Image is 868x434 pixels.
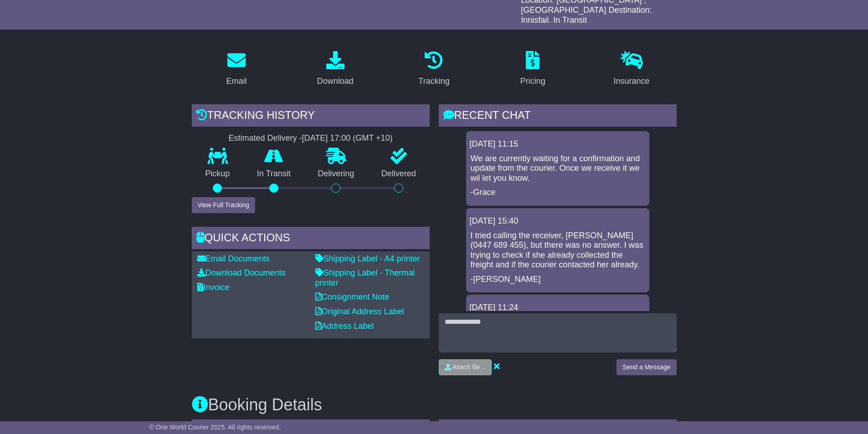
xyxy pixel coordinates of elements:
a: Shipping Label - Thermal printer [315,268,415,287]
p: Delivered [368,169,430,179]
div: Insurance [614,75,650,87]
a: Insurance [608,48,656,91]
div: RECENT CHAT [439,104,677,129]
a: Download [311,48,360,91]
a: Download Documents [197,268,286,277]
div: Quick Actions [192,227,430,251]
a: Invoice [197,283,230,292]
div: Download [317,75,354,87]
a: Shipping Label - A4 printer [315,254,420,263]
a: Original Address Label [315,307,404,316]
div: Estimated Delivery - [192,133,430,143]
button: Send a Message [616,359,676,375]
div: [DATE] 11:15 [470,139,646,149]
a: Address Label [315,322,374,331]
div: [DATE] 15:40 [470,216,646,226]
p: -[PERSON_NAME] [471,275,645,285]
div: Email [226,75,247,87]
div: Tracking history [192,104,430,129]
span: © One World Courier 2025. All rights reserved. [149,424,281,431]
p: I tried calling the receiver, [PERSON_NAME] (0447 689 455), but there was no answer. I was trying... [471,231,645,270]
p: In Transit [243,169,304,179]
a: Tracking [412,48,455,91]
h3: Booking Details [192,396,677,414]
div: [DATE] 11:24 [470,303,646,313]
a: Email [220,48,252,91]
p: -Grace [471,188,645,198]
button: View Full Tracking [192,197,255,213]
div: [DATE] 17:00 (GMT +10) [302,133,393,143]
div: Tracking [418,75,449,87]
p: Pickup [192,169,244,179]
div: Pricing [520,75,545,87]
a: Consignment Note [315,292,390,301]
a: Pricing [514,48,551,91]
p: Delivering [304,169,368,179]
a: Email Documents [197,254,270,263]
p: We are currently waiting for a confirmation and update from the courier. Once we receive it we wi... [471,154,645,184]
